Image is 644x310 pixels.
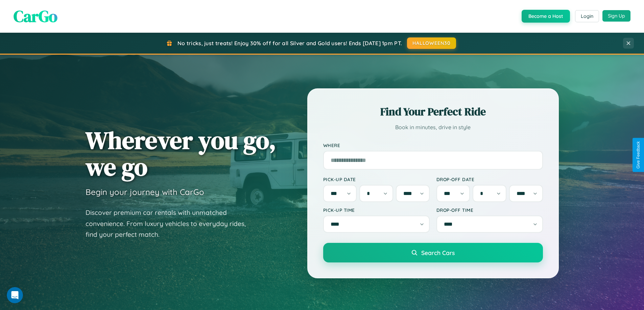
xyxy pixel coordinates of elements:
button: Login [575,10,599,22]
button: Sign Up [602,10,630,22]
label: Pick-up Date [323,176,430,182]
span: CarGo [14,5,57,27]
h2: Find Your Perfect Ride [323,104,543,119]
h3: Begin your journey with CarGo [86,187,204,197]
p: Discover premium car rentals with unmatched convenience. From luxury vehicles to everyday rides, ... [86,207,255,240]
label: Drop-off Date [436,176,543,182]
span: No tricks, just treats! Enjoy 30% off for all Silver and Gold users! Ends [DATE] 1pm PT. [177,40,402,47]
div: Give Feedback [636,141,641,169]
button: Search Cars [323,243,543,262]
button: HALLOWEEN30 [407,37,456,49]
span: Search Cars [421,249,455,256]
label: Where [323,142,543,148]
h1: Wherever you go, we go [86,127,276,180]
label: Pick-up Time [323,207,430,213]
button: Become a Host [522,10,570,23]
label: Drop-off Time [436,207,543,213]
iframe: Intercom live chat [7,287,23,303]
p: Book in minutes, drive in style [323,122,543,132]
